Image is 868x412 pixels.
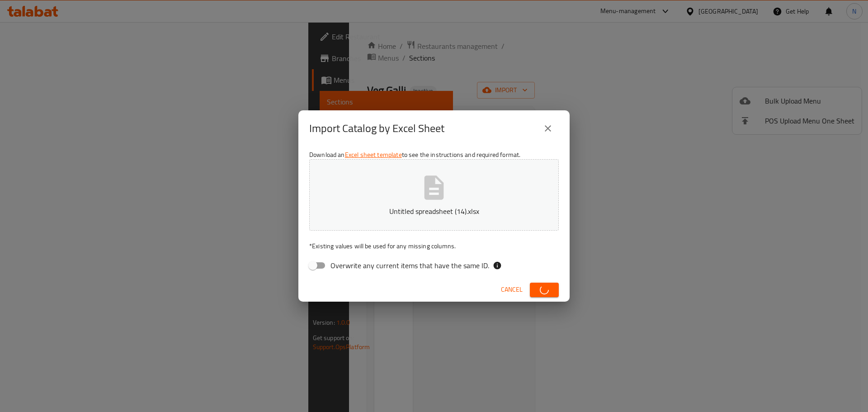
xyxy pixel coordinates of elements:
[497,281,526,298] button: Cancel
[493,261,502,270] svg: If the overwrite option isn't selected, then the items that match an existing ID will be ignored ...
[537,118,559,139] button: close
[345,149,402,161] a: Excel sheet template
[309,159,559,231] button: Untitled spreadsheet (14).xlsx
[330,260,489,271] span: Overwrite any current items that have the same ID.
[501,284,523,295] span: Cancel
[298,147,570,278] div: Download an to see the instructions and required format.
[309,121,444,136] h2: Import Catalog by Excel Sheet
[323,206,545,217] p: Untitled spreadsheet (14).xlsx
[309,242,559,251] p: Existing values will be used for any missing columns.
